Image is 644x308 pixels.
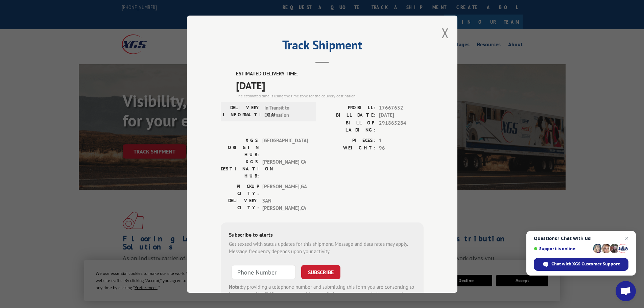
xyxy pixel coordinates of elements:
span: Close chat [623,234,631,242]
span: 291865284 [379,119,424,133]
div: The estimated time is using the time zone for the delivery destination. [236,93,424,99]
label: XGS DESTINATION HUB: [221,158,259,179]
span: 1 [379,137,424,144]
span: [DATE] [379,112,424,119]
span: SAN [PERSON_NAME] , CA [262,197,308,212]
h2: Track Shipment [221,40,424,53]
span: [PERSON_NAME] CA [262,158,308,179]
input: Phone Number [232,265,296,279]
div: Chat with XGS Customer Support [534,258,628,271]
div: by providing a telephone number and submitting this form you are consenting to be contacted by SM... [229,283,415,306]
label: PICKUP CITY: [221,183,259,197]
span: Questions? Chat with us! [534,236,628,241]
span: [PERSON_NAME] , GA [262,183,308,197]
span: 17667632 [379,104,424,112]
span: [GEOGRAPHIC_DATA] [262,137,308,158]
div: Subscribe to alerts [229,230,415,240]
label: PIECES: [322,137,376,144]
label: DELIVERY INFORMATION: [223,104,261,119]
strong: Note: [229,283,241,290]
label: XGS ORIGIN HUB: [221,137,259,158]
span: Support is online [534,246,591,251]
span: 96 [379,144,424,152]
button: SUBSCRIBE [301,265,340,279]
label: ESTIMATED DELIVERY TIME: [236,70,424,78]
div: Open chat [616,281,636,301]
label: WEIGHT: [322,144,376,152]
label: DELIVERY CITY: [221,197,259,212]
label: PROBILL: [322,104,376,112]
div: Get texted with status updates for this shipment. Message and data rates may apply. Message frequ... [229,240,415,255]
span: [DATE] [236,77,424,93]
span: In Transit to Destination [264,104,310,119]
label: BILL OF LADING: [322,119,376,133]
label: BILL DATE: [322,112,376,119]
span: Chat with XGS Customer Support [551,261,620,267]
button: Close modal [442,24,449,42]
